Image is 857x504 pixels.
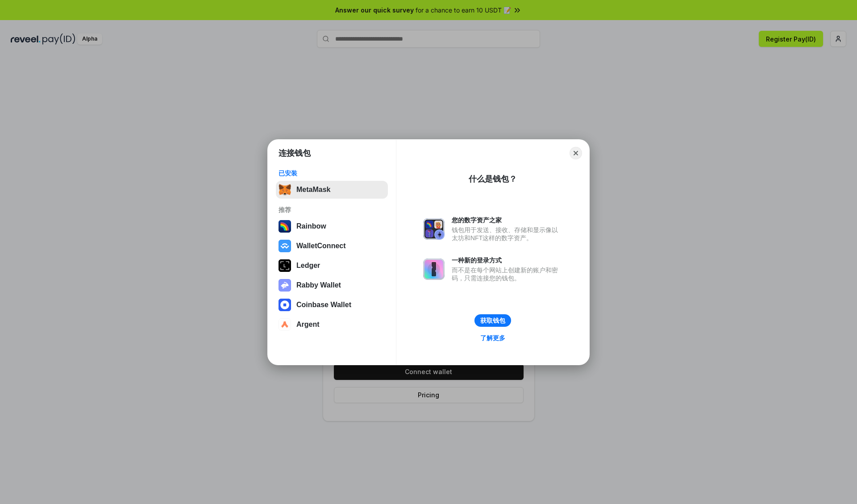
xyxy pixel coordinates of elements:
[279,240,291,252] img: svg+xml,%3Csvg%20width%3D%2228%22%20height%3D%2228%22%20viewBox%3D%220%200%2028%2028%22%20fill%3D...
[570,147,582,159] button: Close
[279,318,291,331] img: svg+xml,%3Csvg%20width%3D%2228%22%20height%3D%2228%22%20viewBox%3D%220%200%2028%2028%22%20fill%3D...
[276,316,388,333] button: Argent
[276,296,388,314] button: Coinbase Wallet
[296,301,351,309] div: Coinbase Wallet
[296,222,326,230] div: Rainbow
[276,217,388,235] button: Rainbow
[296,321,320,329] div: Argent
[480,334,505,342] div: 了解更多
[279,279,291,292] img: svg+xml,%3Csvg%20xmlns%3D%22http%3A%2F%2Fwww.w3.org%2F2000%2Fsvg%22%20fill%3D%22none%22%20viewBox...
[279,183,291,196] img: svg+xml,%3Csvg%20fill%3D%22none%22%20height%3D%2233%22%20viewBox%3D%220%200%2035%2033%22%20width%...
[296,262,320,270] div: Ledger
[452,216,562,224] div: 您的数字资产之家
[296,186,330,194] div: MetaMask
[279,259,291,272] img: svg+xml,%3Csvg%20xmlns%3D%22http%3A%2F%2Fwww.w3.org%2F2000%2Fsvg%22%20width%3D%2228%22%20height%3...
[296,281,341,289] div: Rabby Wallet
[276,181,388,199] button: MetaMask
[469,174,517,184] div: 什么是钱包？
[276,257,388,275] button: Ledger
[423,258,445,280] img: svg+xml,%3Csvg%20xmlns%3D%22http%3A%2F%2Fwww.w3.org%2F2000%2Fsvg%22%20fill%3D%22none%22%20viewBox...
[276,276,388,294] button: Rabby Wallet
[475,332,511,344] a: 了解更多
[276,237,388,255] button: WalletConnect
[474,314,511,327] button: 获取钱包
[296,242,346,250] div: WalletConnect
[423,218,445,240] img: svg+xml,%3Csvg%20xmlns%3D%22http%3A%2F%2Fwww.w3.org%2F2000%2Fsvg%22%20fill%3D%22none%22%20viewBox...
[480,317,505,325] div: 获取钱包
[279,148,311,158] h1: 连接钱包
[279,299,291,311] img: svg+xml,%3Csvg%20width%3D%2228%22%20height%3D%2228%22%20viewBox%3D%220%200%2028%2028%22%20fill%3D...
[279,169,385,177] div: 已安装
[452,266,562,282] div: 而不是在每个网站上创建新的账户和密码，只需连接您的钱包。
[452,256,562,264] div: 一种新的登录方式
[279,220,291,233] img: svg+xml,%3Csvg%20width%3D%22120%22%20height%3D%22120%22%20viewBox%3D%220%200%20120%20120%22%20fil...
[279,206,385,214] div: 推荐
[452,226,562,242] div: 钱包用于发送、接收、存储和显示像以太坊和NFT这样的数字资产。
